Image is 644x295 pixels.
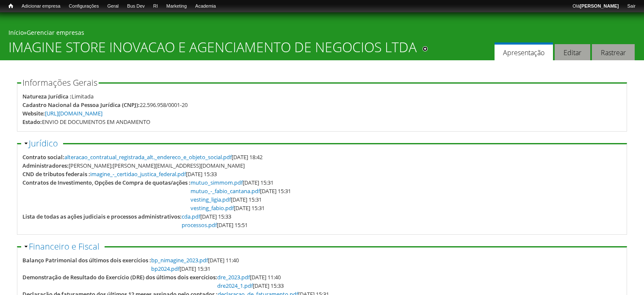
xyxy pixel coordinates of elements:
div: CND de tributos federais : [22,170,90,178]
div: Lista de todas as ações judiciais e processos administrativos: [22,212,182,221]
a: dre_2023.pdf [217,273,250,281]
span: [DATE] 18:42 [64,153,263,161]
h1: IMAGINE STORE INOVACAO E AGENCIAMENTO DE NEGOCIOS LTDA [8,39,417,60]
span: [DATE] 11:40 [151,256,239,264]
span: [DATE] 15:31 [191,179,274,186]
div: 22.596.958/0001-20 [140,101,188,109]
a: Sair [623,2,640,11]
a: Rastrear [592,44,635,61]
a: mutuo_simmom.pdf [191,179,243,186]
a: bp_nimagine_2023.pdf [151,256,208,264]
span: [DATE] 15:31 [151,265,210,273]
span: [DATE] 15:31 [191,204,265,212]
div: ENVIO DE DOCUMENTOS EM ANDAMENTO [42,118,150,126]
a: Geral [103,2,123,11]
a: Apresentação [495,42,553,61]
span: [DATE] 15:31 [191,187,291,195]
div: [PERSON_NAME];[PERSON_NAME][EMAIL_ADDRESS][DOMAIN_NAME] [69,161,245,170]
div: Demonstração de Resultado do Exercício (DRE) dos últimos dois exercícios: [22,273,217,281]
a: Jurídico [29,138,58,149]
span: Informações Gerais [22,77,97,88]
span: [DATE] 15:33 [217,282,284,289]
a: Olá[PERSON_NAME] [568,2,623,11]
div: Estado: [22,118,42,126]
a: alteracao_contratual_registrada_alt._endereco_e_objeto_social.pdf [64,153,232,161]
strong: [PERSON_NAME] [580,3,619,8]
a: dre2024_1.pdf [217,282,253,289]
a: Academia [191,2,220,11]
a: Financeiro e Fiscal [29,241,100,252]
div: » [8,28,636,39]
a: Adicionar empresa [17,2,65,11]
div: Limitada [72,92,94,101]
a: Editar [555,44,590,61]
span: Início [8,3,13,9]
a: vesting_fabio.pdf [191,204,234,212]
div: Contratos de Investimento, Opções de Compra de quotas/ações : [22,178,191,187]
div: Administradores: [22,161,69,170]
a: processos.pdf [182,221,217,229]
a: Início [4,2,17,10]
a: Gerenciar empresas [27,28,84,37]
a: Configurações [65,2,103,11]
a: mutuo_-_fabio_cantana.pdf [191,187,260,195]
a: Início [8,28,24,37]
a: cda.pdf [182,213,200,220]
span: [DATE] 15:31 [191,196,262,203]
a: imagine_-_certidao_justica_federal.pdf [90,170,186,178]
a: RI [149,2,162,11]
a: bp2024.pdf [151,265,180,273]
a: [URL][DOMAIN_NAME] [45,110,102,117]
span: [DATE] 15:51 [182,221,248,229]
a: vesting_ligia.pdf [191,196,231,203]
a: Marketing [162,2,191,11]
div: Balanço Patrimonial dos últimos dois exercícios : [22,256,151,264]
span: [DATE] 15:33 [90,170,217,178]
div: Cadastro Nacional da Pessoa Jurídica (CNPJ): [22,101,140,109]
a: Bus Dev [123,2,149,11]
div: Contrato social: [22,153,64,161]
span: [DATE] 11:40 [217,273,281,281]
div: Website: [22,109,45,118]
span: [DATE] 15:33 [182,213,231,220]
div: Natureza Jurídica : [22,92,72,101]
